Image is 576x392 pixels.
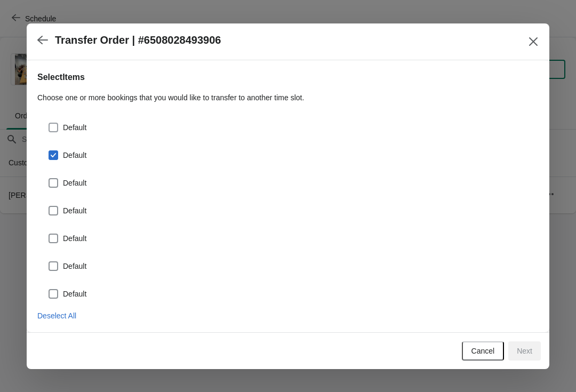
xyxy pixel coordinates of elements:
[37,311,76,320] span: Deselect All
[63,261,86,271] span: Default
[55,34,221,46] h2: Transfer Order | #6508028493906
[462,341,505,361] button: Cancel
[471,347,495,355] span: Cancel
[63,289,86,299] span: Default
[37,92,539,103] p: Choose one or more bookings that you would like to transfer to another time slot.
[37,71,539,84] h2: Select Items
[63,122,86,133] span: Default
[63,150,86,161] span: Default
[524,32,543,51] button: Close
[63,205,86,216] span: Default
[63,233,86,244] span: Default
[63,178,86,188] span: Default
[33,306,81,325] button: Deselect All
